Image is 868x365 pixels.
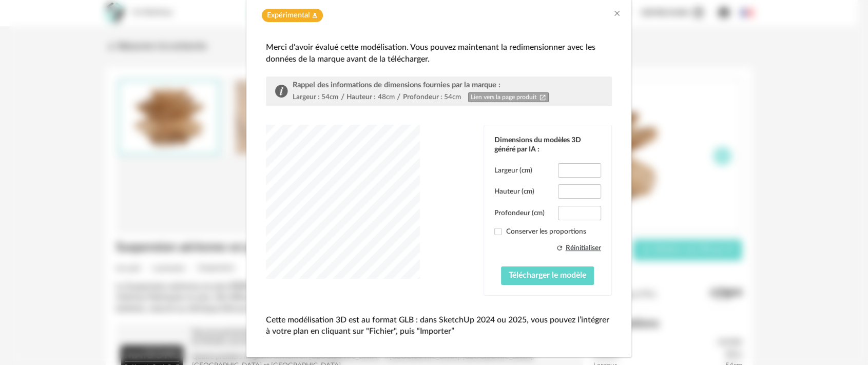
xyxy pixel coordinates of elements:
[468,92,549,102] a: Lien vers la page produitOpen In New icon
[494,166,532,175] label: Largeur (cm)
[501,266,594,285] button: Télécharger le modèle
[494,208,545,218] label: Profondeur (cm)
[613,9,621,20] button: Close
[266,42,612,65] div: Merci d'avoir évalué cette modélisation. Vous pouvez maintenant la redimensionner avec les donnée...
[321,92,338,102] div: 54cm
[539,93,546,101] span: Open In New icon
[509,271,586,279] span: Télécharger le modèle
[556,243,563,253] span: Refresh icon
[267,11,310,21] span: Expérimental
[444,92,461,102] div: 54cm
[293,81,500,89] span: Rappel des informations de dimensions fournies par la marque :
[341,92,344,102] div: /
[494,187,534,196] label: Hauteur (cm)
[566,243,601,253] div: Réinitialiser
[397,92,400,102] div: /
[378,92,395,102] div: 48cm
[346,92,375,102] div: Hauteur :
[293,92,319,102] div: Largeur :
[312,11,318,21] span: Flask icon
[266,314,612,337] p: Cette modélisation 3D est au format GLB : dans SketchUp 2024 ou 2025, vous pouvez l’intégrer à vo...
[403,92,442,102] div: Profondeur :
[494,136,601,154] div: Dimensions du modèles 3D généré par IA :
[494,227,601,236] label: Conserver les proportions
